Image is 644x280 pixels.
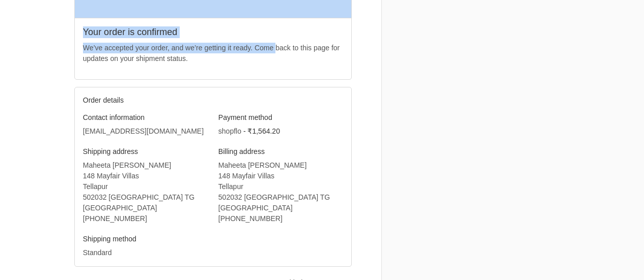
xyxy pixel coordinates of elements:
address: Maheeta [PERSON_NAME] 148 Mayfair Villas Tellapur 502032 [GEOGRAPHIC_DATA] TG [GEOGRAPHIC_DATA] ‎... [218,160,343,224]
address: Maheeta [PERSON_NAME] 148 Mayfair Villas Tellapur 502032 [GEOGRAPHIC_DATA] TG [GEOGRAPHIC_DATA] ‎... [83,160,208,224]
h3: Shipping method [83,234,208,243]
p: We’ve accepted your order, and we’re getting it ready. Come back to this page for updates on your... [83,43,343,64]
p: Standard [83,247,208,258]
h3: Contact information [83,113,208,122]
h2: Order details [83,96,213,105]
h3: Billing address [218,147,343,156]
span: shopflo [218,127,241,135]
bdo: [EMAIL_ADDRESS][DOMAIN_NAME] [83,127,204,135]
h3: Payment method [218,113,343,122]
span: - ₹1,564.20 [243,127,280,135]
h2: Your order is confirmed [83,26,343,38]
h3: Shipping address [83,147,208,156]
